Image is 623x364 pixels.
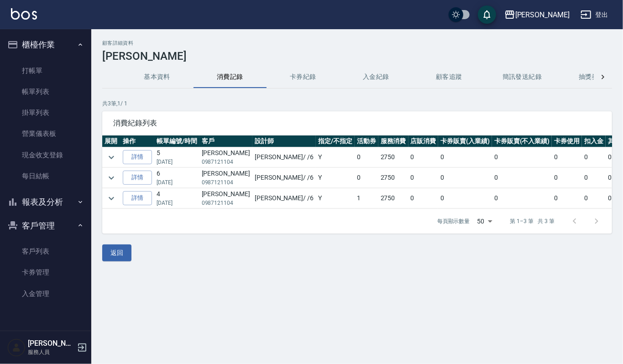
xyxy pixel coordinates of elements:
[123,150,152,164] a: 詳情
[120,135,154,147] th: 操作
[552,188,582,208] td: 0
[252,147,316,167] td: [PERSON_NAME] / /6
[199,147,252,167] td: [PERSON_NAME]
[413,66,486,88] button: 顧客追蹤
[267,66,340,88] button: 卡券紀錄
[408,188,439,208] td: 0
[11,8,37,20] img: Logo
[199,135,252,147] th: 客戶
[105,151,118,164] button: expand row
[408,135,439,147] th: 店販消費
[438,147,492,167] td: 0
[355,168,378,188] td: 0
[4,81,88,102] a: 帳單列表
[199,188,252,208] td: [PERSON_NAME]
[154,168,199,188] td: 6
[202,178,250,187] p: 0987121104
[486,66,559,88] button: 簡訊發送紀錄
[252,188,316,208] td: [PERSON_NAME] / /6
[492,188,552,208] td: 0
[4,283,88,304] a: 入金管理
[492,147,552,167] td: 0
[28,348,74,356] p: 服務人員
[157,199,197,207] p: [DATE]
[4,190,88,214] button: 報表及分析
[4,166,88,187] a: 每日結帳
[4,33,88,57] button: 櫃檯作業
[552,147,582,167] td: 0
[154,188,199,208] td: 4
[4,214,88,238] button: 客戶管理
[105,171,118,185] button: expand row
[102,40,612,46] h2: 顧客詳細資料
[378,188,408,208] td: 2750
[105,192,118,205] button: expand row
[582,168,606,188] td: 0
[408,147,439,167] td: 0
[355,188,378,208] td: 1
[123,191,152,205] a: 詳情
[123,171,152,185] a: 詳情
[355,135,378,147] th: 活動券
[4,123,88,144] a: 營業儀表板
[438,135,492,147] th: 卡券販賣(入業績)
[492,135,552,147] th: 卡券販賣(不入業績)
[252,135,316,147] th: 設計師
[113,119,601,128] span: 消費紀錄列表
[316,135,355,147] th: 指定/不指定
[4,102,88,123] a: 掛單列表
[4,145,88,166] a: 現金收支登錄
[316,168,355,188] td: Y
[378,147,408,167] td: 2750
[316,147,355,167] td: Y
[340,66,413,88] button: 入金紀錄
[102,244,131,261] button: 返回
[510,217,555,225] p: 第 1–3 筆 共 3 筆
[102,135,120,147] th: 展開
[582,147,606,167] td: 0
[102,50,612,62] h3: [PERSON_NAME]
[577,6,612,23] button: 登出
[28,339,74,348] h5: [PERSON_NAME]
[4,262,88,283] a: 卡券管理
[478,5,496,24] button: save
[355,147,378,167] td: 0
[438,188,492,208] td: 0
[4,60,88,81] a: 打帳單
[408,168,439,188] td: 0
[582,188,606,208] td: 0
[194,66,267,88] button: 消費記錄
[552,168,582,188] td: 0
[474,209,496,234] div: 50
[157,178,197,187] p: [DATE]
[316,188,355,208] td: Y
[378,135,408,147] th: 服務消費
[120,66,194,88] button: 基本資料
[102,99,612,108] p: 共 3 筆, 1 / 1
[501,5,573,24] button: [PERSON_NAME]
[437,217,470,225] p: 每頁顯示數量
[154,135,199,147] th: 帳單編號/時間
[199,168,252,188] td: [PERSON_NAME]
[202,199,250,207] p: 0987121104
[552,135,582,147] th: 卡券使用
[582,135,606,147] th: 扣入金
[154,147,199,167] td: 5
[378,168,408,188] td: 2750
[438,168,492,188] td: 0
[4,241,88,262] a: 客戶列表
[492,168,552,188] td: 0
[252,168,316,188] td: [PERSON_NAME] / /6
[7,338,26,357] img: Person
[157,158,197,166] p: [DATE]
[515,9,570,21] div: [PERSON_NAME]
[202,158,250,166] p: 0987121104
